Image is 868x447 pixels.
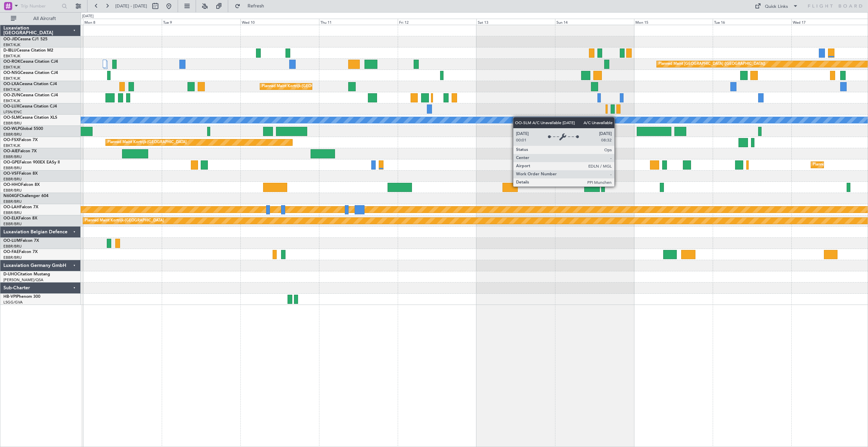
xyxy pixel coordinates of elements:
[3,188,22,193] a: EBBR/BRU
[3,116,57,120] a: OO-SLMCessna Citation XLS
[3,221,22,227] a: EBBR/BRU
[3,60,20,64] span: OO-ROK
[83,19,162,25] div: Mon 8
[3,138,38,142] a: OO-FSXFalcon 7X
[3,76,20,81] a: EBKT/KJK
[3,295,17,299] span: HB-VPI
[3,37,47,41] a: OO-JIDCessna CJ1 525
[3,98,20,103] a: EBKT/KJK
[3,239,39,243] a: OO-LUMFalcon 7X
[3,199,22,204] a: EBBR/BRU
[3,194,19,198] span: N604GF
[3,132,22,137] a: EBBR/BRU
[3,104,19,109] span: OO-LUX
[7,13,74,24] button: All Aircraft
[3,239,20,243] span: OO-LUM
[3,42,20,47] a: EBKT/KJK
[3,60,58,64] a: OO-ROKCessna Citation CJ4
[3,93,58,97] a: OO-ZUNCessna Citation CJ4
[3,205,38,209] a: OO-LAHFalcon 7X
[3,149,37,153] a: OO-AIEFalcon 7X
[634,19,713,25] div: Mon 15
[107,137,186,148] div: Planned Maint Kortrijk-[GEOGRAPHIC_DATA]
[3,87,20,92] a: EBKT/KJK
[751,1,802,12] button: Quick Links
[3,154,22,159] a: EBBR/BRU
[162,19,240,25] div: Tue 9
[3,166,22,171] a: EBBR/BRU
[3,205,20,209] span: OO-LAH
[3,177,22,182] a: EBBR/BRU
[3,48,53,53] a: D-IBLUCessna Citation M2
[262,81,341,92] div: Planned Maint Kortrijk-[GEOGRAPHIC_DATA]
[319,19,398,25] div: Thu 11
[3,160,19,164] span: OO-GPE
[3,277,43,283] a: [PERSON_NAME]/QSA
[713,19,791,25] div: Tue 16
[3,116,20,120] span: OO-SLM
[3,48,17,53] span: D-IBLU
[3,149,18,153] span: OO-AIE
[21,1,60,11] input: Trip Number
[3,127,20,131] span: OO-WLP
[82,14,94,19] div: [DATE]
[3,71,20,75] span: OO-NSG
[3,255,22,260] a: EBBR/BRU
[3,82,57,86] a: OO-LXACessna Citation CJ4
[555,19,634,25] div: Sun 14
[3,172,38,176] a: OO-VSFFalcon 8X
[3,104,57,109] a: OO-LUXCessna Citation CJ4
[3,272,50,276] a: D-IJHOCitation Mustang
[85,216,164,226] div: Planned Maint Kortrijk-[GEOGRAPHIC_DATA]
[242,4,270,8] span: Refresh
[3,250,19,254] span: OO-FAE
[3,93,20,97] span: OO-ZUN
[3,82,19,86] span: OO-LXA
[3,272,17,276] span: D-IJHO
[3,65,20,70] a: EBKT/KJK
[3,37,18,41] span: OO-JID
[18,16,72,21] span: All Aircraft
[3,210,22,215] a: EBBR/BRU
[3,183,40,187] a: OO-HHOFalcon 8X
[3,71,58,75] a: OO-NSGCessna Citation CJ4
[3,244,22,249] a: EBBR/BRU
[3,216,37,220] a: OO-ELKFalcon 8X
[3,54,20,59] a: EBKT/KJK
[3,160,60,164] a: OO-GPEFalcon 900EX EASy II
[3,121,22,126] a: EBBR/BRU
[3,216,19,220] span: OO-ELK
[115,3,147,9] span: [DATE] - [DATE]
[3,110,22,115] a: LFSN/ENC
[3,183,21,187] span: OO-HHO
[658,59,765,69] div: Planned Maint [GEOGRAPHIC_DATA] ([GEOGRAPHIC_DATA])
[3,250,38,254] a: OO-FAEFalcon 7X
[3,143,20,148] a: EBKT/KJK
[3,295,40,299] a: HB-VPIPhenom 300
[476,19,555,25] div: Sat 13
[765,3,788,10] div: Quick Links
[398,19,476,25] div: Fri 12
[3,127,43,131] a: OO-WLPGlobal 5500
[3,138,19,142] span: OO-FSX
[3,172,19,176] span: OO-VSF
[3,300,23,305] a: LSGG/GVA
[3,194,48,198] a: N604GFChallenger 604
[232,1,272,12] button: Refresh
[240,19,319,25] div: Wed 10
